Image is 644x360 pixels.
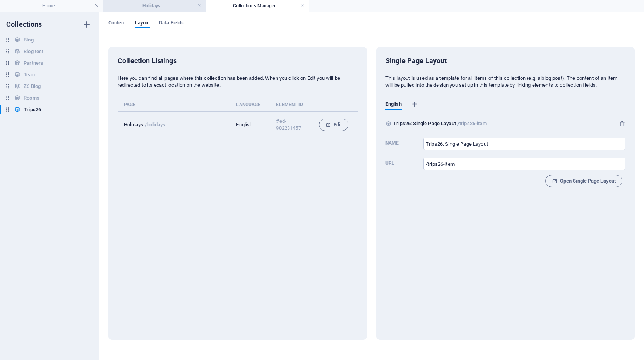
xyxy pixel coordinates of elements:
[118,56,358,65] h6: Collection Listings
[24,82,41,91] h6: Z6 Blog
[118,75,358,89] p: Here you can find all pages where this collection has been added. When you click on Edit you will...
[385,75,625,89] p: This layout is used as a template for all items of this collection (e.g. a blog post). The conten...
[385,160,394,166] p: To display a collection item this prefix URL is added in front of each item slug. E.g. If we add ...
[545,175,622,187] button: Open Single Page Layout
[24,93,39,103] h6: Rooms
[385,140,399,146] p: Name of the Single Page Layout
[82,20,91,29] i: Create new collection
[124,102,227,108] p: Page
[552,176,616,186] span: Open Single Page Layout
[423,138,625,150] input: Name
[159,18,184,29] span: Data Fields
[385,100,402,110] span: English
[385,56,447,65] h6: Single Page Layout
[457,119,487,128] p: /trips26-item
[276,102,303,108] p: Element ID
[24,47,43,56] h6: Blog test
[6,20,42,29] h6: Collections
[24,35,33,45] h6: Blog
[319,119,348,131] button: Edit
[236,102,260,108] p: Language
[103,2,206,10] h4: Holidays
[24,70,36,79] h6: Team
[236,121,264,128] p: English
[108,18,126,29] span: Content
[145,122,165,127] p: /holidays
[24,59,43,68] h6: Partners
[619,121,625,127] button: Delete
[118,102,358,138] table: collection list
[276,118,306,132] p: #ed-902231457
[423,158,625,170] input: Url
[325,120,342,129] span: Edit
[393,119,456,128] p: Trips26: Single Page Layout
[124,122,143,127] p: Holidays
[206,2,309,10] h4: Collections Manager
[24,105,41,114] h6: Trips26
[135,18,150,29] span: Layout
